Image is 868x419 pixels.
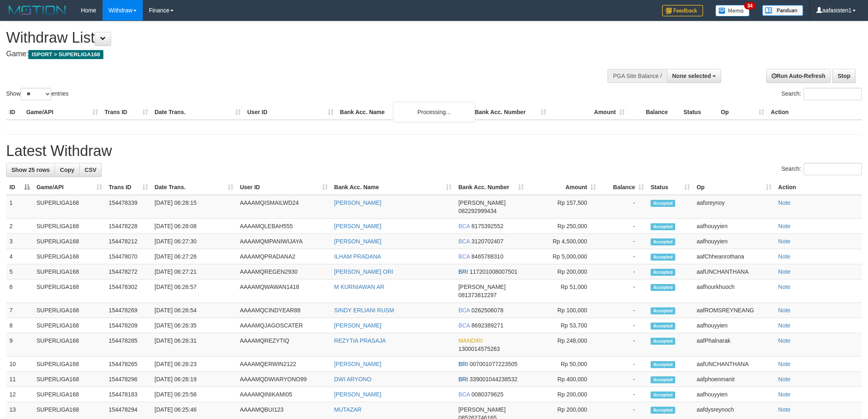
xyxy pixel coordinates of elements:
span: [PERSON_NAME] [458,406,505,413]
a: [PERSON_NAME] [334,391,381,398]
td: 154478212 [105,234,151,249]
td: 12 [6,387,33,402]
a: MUTAZAR [334,406,362,413]
td: 154478265 [105,357,151,372]
td: AAAAMQWAWAN1418 [237,279,331,303]
span: BCA [458,391,470,398]
th: Trans ID [101,105,151,120]
td: 154478302 [105,279,151,303]
th: User ID: activate to sort column ascending [237,180,331,195]
span: [PERSON_NAME] [458,199,505,206]
th: Balance: activate to sort column ascending [599,180,647,195]
td: 11 [6,372,33,387]
th: Amount [550,105,628,120]
input: Search: [804,163,862,175]
a: REZYTIA PRASAJA [334,337,386,344]
span: Copy 117201008007501 to clipboard [470,268,518,275]
td: SUPERLIGA168 [33,219,105,234]
td: 154478183 [105,387,151,402]
th: ID [6,105,23,120]
td: aafhourkhuoch [693,279,775,303]
th: Balance [628,105,680,120]
a: CSV [79,163,102,177]
td: - [599,372,647,387]
td: 1 [6,195,33,219]
td: Rp 50,000 [527,357,599,372]
img: Button%20Memo.svg [715,5,750,16]
td: - [599,333,647,357]
span: Accepted [651,254,675,261]
a: Note [778,199,790,206]
img: MOTION_logo.png [6,4,69,16]
span: BCA [458,253,470,260]
a: [PERSON_NAME] [334,361,381,367]
td: [DATE] 06:27:21 [151,264,237,279]
td: AAAAMQJAGOSCATER [237,318,331,333]
a: Note [778,406,790,413]
span: None selected [672,73,711,79]
td: Rp 400,000 [527,372,599,387]
td: Rp 4,500,000 [527,234,599,249]
td: SUPERLIGA168 [33,372,105,387]
td: aafphoenmanit [693,372,775,387]
td: 154478272 [105,264,151,279]
td: Rp 157,500 [527,195,599,219]
td: AAAAMQREGEN2930 [237,264,331,279]
a: Show 25 rows [6,163,55,177]
select: Showentries [21,88,51,100]
th: Status: activate to sort column ascending [647,180,693,195]
img: Feedback.jpg [662,5,703,16]
td: AAAAMQMPANIWIJAYA [237,234,331,249]
th: Action [775,180,862,195]
a: [PERSON_NAME] [334,199,381,206]
td: - [599,195,647,219]
span: Accepted [651,284,675,291]
td: [DATE] 06:26:54 [151,303,237,318]
a: M KURNIAWAN AR [334,284,385,290]
th: Date Trans.: activate to sort column ascending [151,180,237,195]
td: 8 [6,318,33,333]
span: Copy 8692389271 to clipboard [471,322,503,329]
span: Accepted [651,223,675,230]
td: [DATE] 06:26:19 [151,372,237,387]
span: MANDIRI [458,337,482,344]
td: 154478285 [105,333,151,357]
td: AAAAMQLEBAH555 [237,219,331,234]
td: AAAAMQINIKAMI05 [237,387,331,402]
td: Rp 200,000 [527,387,599,402]
th: ID: activate to sort column descending [6,180,33,195]
span: Accepted [651,407,675,414]
a: Note [778,253,790,260]
span: Copy 3120702407 to clipboard [471,238,503,245]
a: Note [778,337,790,344]
span: BRI [458,268,468,275]
h4: Game: [6,50,571,58]
span: BCA [458,307,470,314]
span: Copy 8465788310 to clipboard [471,253,503,260]
button: None selected [667,69,722,83]
th: Bank Acc. Name: activate to sort column ascending [331,180,455,195]
td: Rp 248,000 [527,333,599,357]
a: Stop [832,69,856,83]
td: 154478209 [105,318,151,333]
a: Note [778,361,790,367]
th: Status [680,105,717,120]
td: - [599,387,647,402]
a: [PERSON_NAME] [334,238,381,245]
span: Copy 0080379625 to clipboard [471,391,503,398]
td: - [599,279,647,303]
td: - [599,264,647,279]
th: Op: activate to sort column ascending [693,180,775,195]
td: AAAAMQPRADANA2 [237,249,331,264]
th: Bank Acc. Name [337,105,472,120]
a: Note [778,223,790,229]
h1: Latest Withdraw [6,143,862,159]
td: SUPERLIGA168 [33,333,105,357]
a: Note [778,391,790,398]
td: 10 [6,357,33,372]
td: Rp 53,700 [527,318,599,333]
span: Accepted [651,361,675,368]
span: ISPORT > SUPERLIGA168 [28,50,103,59]
th: Game/API [23,105,101,120]
td: SUPERLIGA168 [33,357,105,372]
